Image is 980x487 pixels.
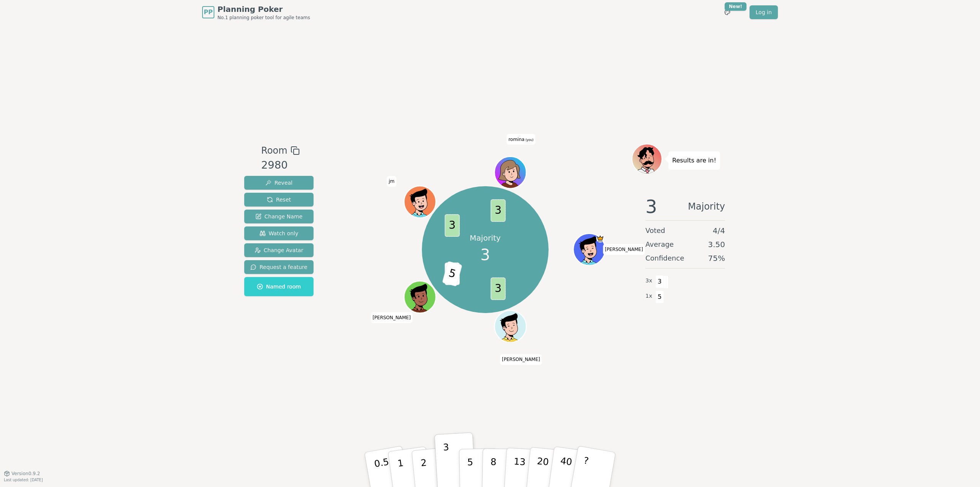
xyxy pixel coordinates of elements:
[244,277,314,296] button: Named room
[260,230,299,237] span: Watch only
[261,157,299,173] div: 2980
[708,253,725,264] span: 75 %
[688,197,725,216] span: Majority
[470,233,501,243] p: Majority
[500,354,542,365] span: Click to change your name
[645,239,674,250] span: Average
[750,5,778,19] a: Log in
[265,179,292,187] span: Reveal
[244,193,314,207] button: Reset
[655,275,664,288] span: 3
[603,244,645,255] span: Click to change your name
[506,134,536,145] span: Click to change your name
[11,471,40,477] span: Version 0.9.2
[442,261,462,287] span: 5
[255,246,304,254] span: Change Avatar
[480,243,490,266] span: 3
[244,176,314,190] button: Reveal
[490,199,505,222] span: 3
[387,176,396,187] span: Click to change your name
[645,225,665,236] span: Voted
[490,277,505,300] span: 3
[250,263,307,271] span: Request a feature
[255,213,302,220] span: Change Name
[672,155,716,166] p: Results are in!
[217,4,310,15] span: Planning Poker
[655,290,664,303] span: 5
[713,225,725,236] span: 4 / 4
[443,442,451,484] p: 3
[645,292,652,300] span: 1 x
[261,144,287,157] span: Room
[524,138,534,142] span: (you)
[645,277,652,285] span: 3 x
[495,157,525,187] button: Click to change your avatar
[444,214,459,237] span: 3
[645,197,657,216] span: 3
[244,260,314,274] button: Request a feature
[645,253,684,264] span: Confidence
[244,243,314,257] button: Change Avatar
[371,312,413,323] span: Click to change your name
[202,4,310,21] a: PPPlanning PokerNo.1 planning poker tool for agile teams
[596,234,604,243] span: Freddy is the host
[217,15,310,21] span: No.1 planning poker tool for agile teams
[244,210,314,223] button: Change Name
[257,283,301,290] span: Named room
[267,196,291,203] span: Reset
[4,471,40,477] button: Version0.9.2
[204,8,212,17] span: PP
[708,239,725,250] span: 3.50
[244,226,314,240] button: Watch only
[725,2,746,11] div: New!
[4,478,43,482] span: Last updated: [DATE]
[720,5,734,19] button: New!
